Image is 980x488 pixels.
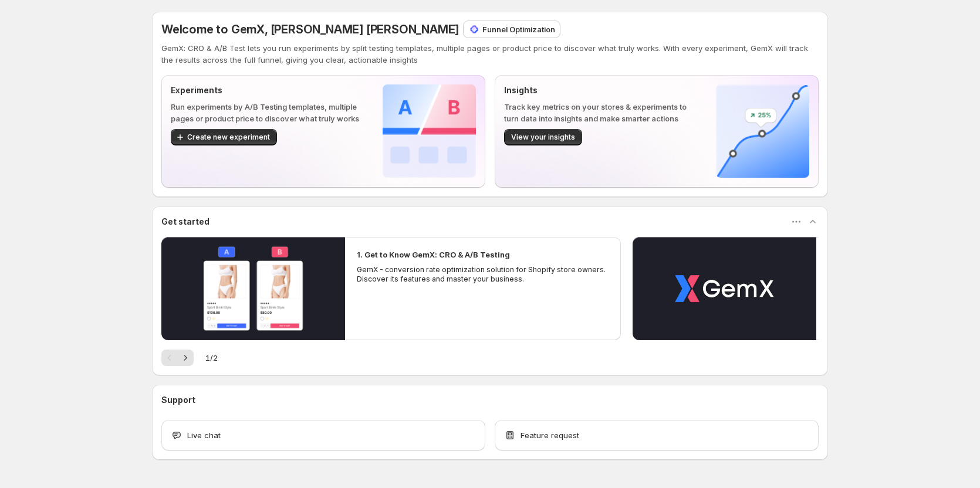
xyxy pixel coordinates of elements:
[161,394,195,406] h3: Support
[205,352,218,364] span: 1 / 2
[468,23,480,35] img: Funnel Optimization
[171,84,364,96] p: Experiments
[504,129,582,145] button: View your insights
[177,350,194,366] button: Next
[504,101,697,124] p: Track key metrics on your stores & experiments to turn data into insights and make smarter actions
[161,350,194,366] nav: Pagination
[511,133,575,142] span: View your insights
[383,84,476,178] img: Experiments
[187,133,270,142] span: Create new experiment
[161,237,345,340] button: Play video
[357,265,609,284] p: GemX - conversion rate optimization solution for Shopify store owners. Discover its features and ...
[357,249,510,260] h2: 1. Get to Know GemX: CRO & A/B Testing
[716,84,809,178] img: Insights
[171,101,364,124] p: Run experiments by A/B Testing templates, multiple pages or product price to discover what truly ...
[633,237,816,340] button: Play video
[161,22,459,36] span: Welcome to GemX, [PERSON_NAME] [PERSON_NAME]
[187,429,221,441] span: Live chat
[521,429,579,441] span: Feature request
[161,216,209,228] h3: Get started
[161,42,819,66] p: GemX: CRO & A/B Test lets you run experiments by split testing templates, multiple pages or produ...
[171,129,277,145] button: Create new experiment
[482,23,555,35] p: Funnel Optimization
[504,84,697,96] p: Insights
